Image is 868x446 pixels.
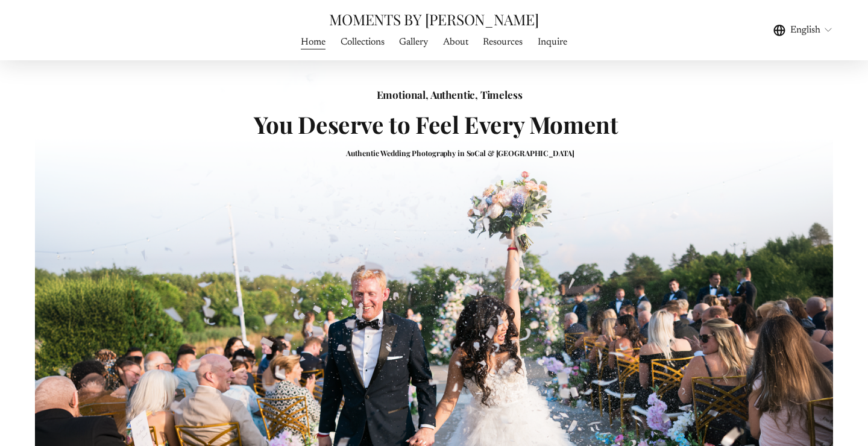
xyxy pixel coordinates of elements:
a: Home [301,34,325,50]
a: Resources [483,34,523,50]
a: MOMENTS BY [PERSON_NAME] [329,9,538,29]
strong: Authentic Wedding Photography in SoCal & [GEOGRAPHIC_DATA] [346,148,574,158]
a: Inquire [538,34,567,50]
span: English [790,23,820,37]
strong: Emotional, Authentic, Timeless [377,87,523,101]
a: About [443,34,468,50]
a: Collections [341,34,385,50]
div: language picker [773,22,834,38]
span: Gallery [399,35,428,49]
a: folder dropdown [399,34,428,50]
strong: You Deserve to Feel Every Moment [254,108,618,140]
